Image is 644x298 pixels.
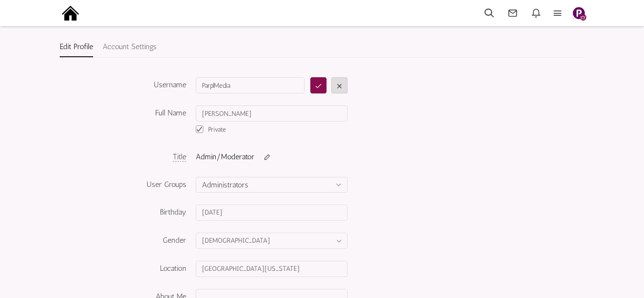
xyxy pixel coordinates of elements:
[196,205,348,221] input: mm/dd/yyyy
[103,36,157,57] a: Account Settings
[155,108,186,117] span: Full Name
[196,177,348,193] button: Administrators
[69,177,196,190] label: User Groups
[160,207,186,216] span: Birthday
[160,264,186,273] span: Location
[573,7,585,19] img: Slide1.png
[69,77,196,91] label: Username
[163,236,186,245] span: Gender
[208,125,226,133] span: Private
[196,152,275,163] a: Admin/Moderator
[60,36,93,57] a: Edit Profile
[173,152,186,161] span: Title
[60,2,81,24] img: output-onlinepngtools%20-%202025-09-15T191211.976.png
